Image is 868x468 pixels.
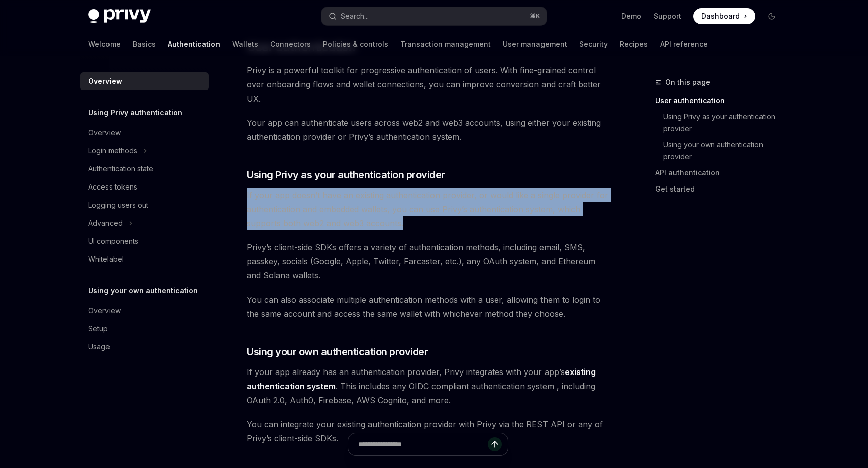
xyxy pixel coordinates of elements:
[88,199,148,211] div: Logging users out
[232,32,258,56] a: Wallets
[341,10,369,22] div: Search...
[88,217,123,229] div: Advanced
[247,365,609,407] span: If your app already has an authentication provider, Privy integrates with your app’s . This inclu...
[764,8,780,24] button: Toggle dark mode
[247,345,428,359] span: Using your own authentication provider
[503,32,567,56] a: User management
[247,240,609,283] span: Privy’s client-side SDKs offers a variety of authentication methods, including email, SMS, passke...
[88,145,137,157] div: Login methods
[660,32,708,56] a: API reference
[247,116,609,144] span: Your app can authenticate users across web2 and web3 accounts, using either your existing authent...
[693,8,755,24] a: Dashboard
[88,181,137,193] div: Access tokens
[270,32,311,56] a: Connectors
[655,109,788,137] a: Using Privy as your authentication provider
[88,75,122,87] div: Overview
[247,417,609,445] span: You can integrate your existing authentication provider with Privy via the REST API or any of Pri...
[88,127,121,139] div: Overview
[80,124,209,142] a: Overview
[168,32,220,56] a: Authentication
[80,232,209,250] a: UI components
[133,32,156,56] a: Basics
[247,63,609,106] span: Privy is a powerful toolkit for progressive authentication of users. With fine-grained control ov...
[323,32,388,56] a: Policies & controls
[88,9,151,23] img: dark logo
[80,320,209,338] a: Setup
[530,12,540,20] span: ⌘ K
[247,168,445,182] span: Using Privy as your authentication provider
[88,285,198,297] h5: Using your own authentication
[80,160,209,178] a: Authentication state
[579,32,608,56] a: Security
[88,253,124,265] div: Whitelabel
[88,32,121,56] a: Welcome
[88,341,110,353] div: Usage
[655,165,788,181] a: API authentication
[358,433,488,455] input: Ask a question...
[80,302,209,320] a: Overview
[655,137,788,165] a: Using your own authentication provider
[247,188,609,230] span: If your app doesn’t have an existing authentication provider, or would like a single provider for...
[321,7,547,25] button: Open search
[621,11,641,21] a: Demo
[488,437,502,451] button: Send message
[400,32,491,56] a: Transaction management
[701,11,740,21] span: Dashboard
[80,142,209,160] button: Toggle Login methods section
[88,107,182,119] h5: Using Privy authentication
[88,235,138,247] div: UI components
[247,293,609,321] span: You can also associate multiple authentication methods with a user, allowing them to login to the...
[80,178,209,196] a: Access tokens
[655,181,788,197] a: Get started
[88,323,108,335] div: Setup
[620,32,648,56] a: Recipes
[80,250,209,268] a: Whitelabel
[80,196,209,214] a: Logging users out
[88,163,153,175] div: Authentication state
[665,76,710,88] span: On this page
[80,338,209,356] a: Usage
[80,72,209,90] a: Overview
[88,305,121,317] div: Overview
[655,92,788,109] a: User authentication
[80,214,209,232] button: Toggle Advanced section
[654,11,681,21] a: Support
